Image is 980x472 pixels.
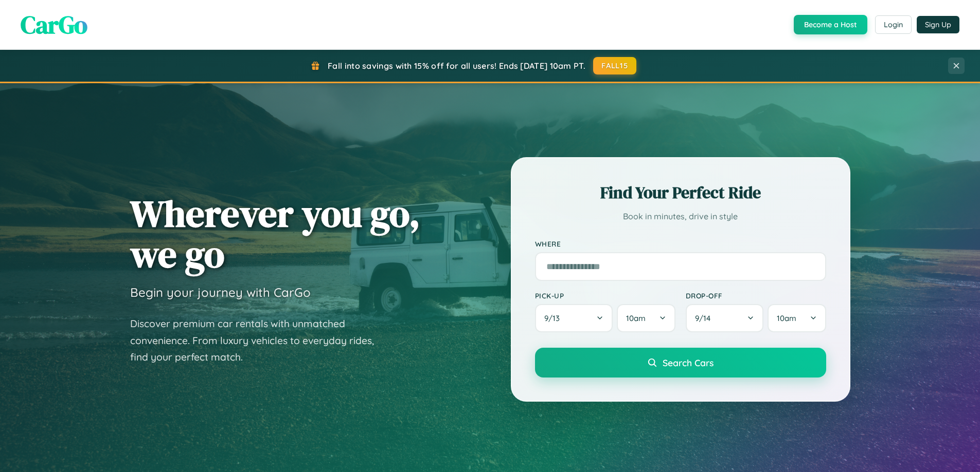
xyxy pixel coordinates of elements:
[626,313,646,323] span: 10am
[328,61,585,71] span: Fall into savings with 15% off for all users! Ends [DATE] 10am PT.
[686,304,764,332] button: 9/14
[535,209,826,224] p: Book in minutes, drive in style
[686,291,826,300] label: Drop-off
[695,313,716,323] span: 9 / 14
[535,291,675,300] label: Pick-up
[593,57,636,74] button: FALL15
[777,313,796,323] span: 10am
[544,313,565,323] span: 9 / 13
[130,315,387,366] p: Discover premium car rentals with unmatched convenience. From luxury vehicles to everyday rides, ...
[768,304,826,332] button: 10am
[535,348,826,377] button: Search Cars
[535,239,826,248] label: Where
[535,304,613,332] button: 9/13
[535,181,826,204] h2: Find Your Perfect Ride
[21,8,87,42] span: CarGo
[875,15,912,34] button: Login
[617,304,675,332] button: 10am
[130,285,311,300] h3: Begin your journey with CarGo
[663,357,714,368] span: Search Cars
[794,15,867,34] button: Become a Host
[130,193,420,274] h1: Wherever you go, we go
[917,16,959,33] button: Sign Up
